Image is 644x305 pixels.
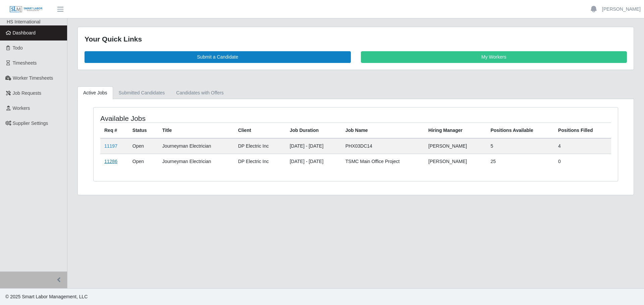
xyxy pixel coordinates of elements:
[100,114,307,123] h4: Available Jobs
[486,123,554,138] th: Positions Available
[554,154,611,169] td: 0
[286,154,341,169] td: [DATE] - [DATE]
[9,6,43,13] img: SLM Logo
[286,123,341,138] th: Job Duration
[158,154,234,169] td: Journeyman Electrician
[128,154,158,169] td: Open
[13,90,42,96] span: Job Requests
[113,86,171,99] a: Submitted Candidates
[170,86,229,99] a: Candidates with Offers
[424,154,486,169] td: [PERSON_NAME]
[554,123,611,138] th: Positions Filled
[100,123,128,138] th: Req #
[234,138,286,154] td: DP Electric Inc
[341,138,424,154] td: PHX03DC14
[486,154,554,169] td: 25
[234,154,286,169] td: DP Electric Inc
[77,86,113,99] a: Active Jobs
[13,75,53,81] span: Worker Timesheets
[602,6,641,13] a: [PERSON_NAME]
[486,138,554,154] td: 5
[104,143,117,149] a: 11197
[13,105,30,111] span: Workers
[85,34,627,45] div: Your Quick Links
[158,123,234,138] th: Title
[361,51,627,63] a: My Workers
[424,123,486,138] th: Hiring Manager
[341,154,424,169] td: TSMC Main Office Project
[13,30,36,35] span: Dashboard
[104,159,117,164] a: 11286
[234,123,286,138] th: Client
[424,138,486,154] td: [PERSON_NAME]
[554,138,611,154] td: 4
[341,123,424,138] th: Job Name
[158,138,234,154] td: Journeyman Electrician
[13,45,23,51] span: Todo
[7,19,40,24] span: HS International
[5,294,88,299] span: © 2025 Smart Labor Management, LLC
[128,123,158,138] th: Status
[13,60,37,66] span: Timesheets
[13,121,48,126] span: Supplier Settings
[85,51,351,63] a: Submit a Candidate
[286,138,341,154] td: [DATE] - [DATE]
[128,138,158,154] td: Open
